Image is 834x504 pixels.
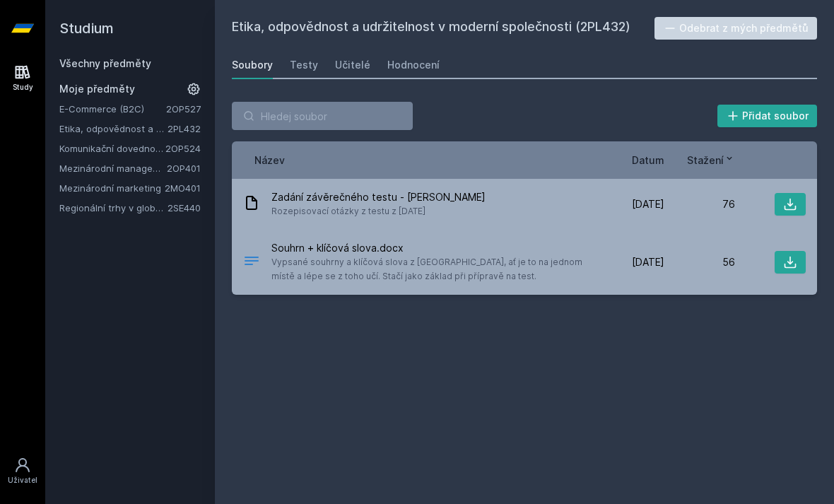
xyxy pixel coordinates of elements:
span: Souhrn + klíčová slova.docx [271,241,588,255]
a: Učitelé [335,51,370,79]
h2: Etika, odpovědnost a udržitelnost v moderní společnosti (2PL432) [232,17,654,40]
span: Vypsané souhrny a klíčová slova z [GEOGRAPHIC_DATA], ať je to na jednom místě a lépe se z toho uč... [271,255,588,283]
div: Učitelé [335,58,370,72]
a: 2OP524 [165,143,201,154]
a: Soubory [232,51,273,79]
a: Mezinárodní management [59,161,167,175]
a: 2OP527 [166,103,201,115]
button: Přidat soubor [717,105,818,127]
a: Uživatel [3,450,42,493]
a: Komunikační dovednosti manažera [59,141,165,156]
div: Study [13,82,33,93]
a: 2OP401 [167,163,201,174]
button: Odebrat z mých předmětů [654,17,818,40]
div: 56 [664,255,735,269]
div: Soubory [232,58,273,72]
div: Uživatel [8,475,37,486]
button: Název [254,153,285,168]
span: Moje předměty [59,82,135,96]
a: Etika, odpovědnost a udržitelnost v moderní společnosti [59,122,168,136]
a: Mezinárodní marketing [59,181,165,195]
span: Rozepisovací otázky z testu z [DATE] [271,204,486,218]
div: Testy [290,58,318,72]
a: 2SE440 [168,202,201,213]
div: DOCX [243,252,260,273]
a: Hodnocení [387,51,440,79]
button: Stažení [687,153,735,168]
div: 76 [664,197,735,211]
a: 2MO401 [165,182,201,194]
a: Testy [290,51,318,79]
button: Datum [632,153,664,168]
input: Hledej soubor [232,102,413,130]
a: 2PL432 [168,123,201,134]
span: [DATE] [632,197,664,211]
span: [DATE] [632,255,664,269]
span: Stažení [687,153,724,168]
a: Study [3,57,42,100]
a: E-Commerce (B2C) [59,102,166,116]
a: Všechny předměty [59,57,151,69]
span: Zadání závěrečného testu - [PERSON_NAME] [271,190,486,204]
a: Regionální trhy v globální perspektivě [59,201,168,215]
div: Hodnocení [387,58,440,72]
